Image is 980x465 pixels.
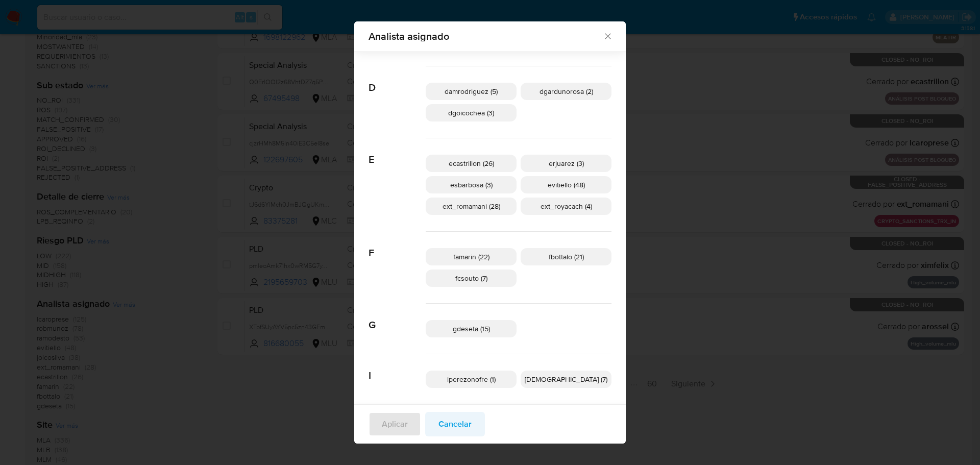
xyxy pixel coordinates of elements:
[426,371,517,388] div: iperezonofre (1)
[438,413,472,435] span: Cancelar
[453,324,490,334] span: gdeseta (15)
[521,155,611,172] div: erjuarez (3)
[448,108,494,118] span: dgoicochea (3)
[455,273,487,283] span: fcsouto (7)
[541,201,592,211] span: ext_royacach (4)
[540,86,593,96] span: dgardunorosa (2)
[369,354,426,382] span: I
[450,180,493,190] span: esbarbosa (3)
[548,180,585,190] span: evitiello (48)
[426,320,517,337] div: gdeseta (15)
[369,304,426,331] span: G
[445,86,498,96] span: damrodriguez (5)
[521,83,611,100] div: dgardunorosa (2)
[447,374,496,384] span: iperezonofre (1)
[549,252,584,262] span: fbottalo (21)
[369,232,426,259] span: F
[426,270,517,287] div: fcsouto (7)
[426,104,517,121] div: dgoicochea (3)
[426,155,517,172] div: ecastrillon (26)
[521,176,611,193] div: evitiello (48)
[521,248,611,265] div: fbottalo (21)
[425,412,485,436] button: Cancelar
[521,371,611,388] div: [DEMOGRAPHIC_DATA] (7)
[369,31,603,41] span: Analista asignado
[426,83,517,100] div: damrodriguez (5)
[603,31,612,40] button: Cerrar
[426,176,517,193] div: esbarbosa (3)
[369,66,426,94] span: D
[453,252,489,262] span: famarin (22)
[426,248,517,265] div: famarin (22)
[443,201,500,211] span: ext_romamani (28)
[521,198,611,215] div: ext_royacach (4)
[369,138,426,166] span: E
[549,158,584,168] span: erjuarez (3)
[426,198,517,215] div: ext_romamani (28)
[525,374,607,384] span: [DEMOGRAPHIC_DATA] (7)
[449,158,494,168] span: ecastrillon (26)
